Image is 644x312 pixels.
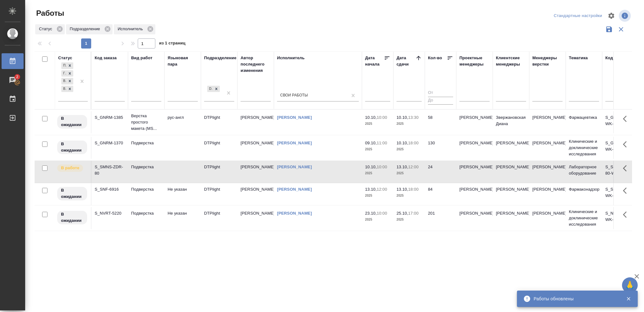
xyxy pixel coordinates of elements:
[204,55,236,61] div: Подразделение
[201,161,237,183] td: DTPlight
[61,115,83,128] p: В ожидании
[456,137,493,159] td: [PERSON_NAME]
[207,85,220,93] div: DTPlight
[365,55,384,67] div: Дата начала
[131,55,153,61] div: Вид работ
[532,164,563,170] p: [PERSON_NAME]
[118,26,145,32] p: Исполнитель
[201,111,237,133] td: DTPlight
[603,23,615,35] button: Сохранить фильтры
[201,137,237,159] td: DTPlight
[35,24,65,34] div: Статус
[365,115,377,120] p: 10.10,
[602,111,639,133] td: S_GNRM-1385-WK-010
[277,187,312,192] a: [PERSON_NAME]
[365,141,377,145] p: 09.10,
[377,115,387,120] p: 10:00
[66,24,113,34] div: Подразделение
[425,161,456,183] td: 24
[493,183,529,205] td: [PERSON_NAME]
[61,78,66,84] div: В ожидании
[95,164,125,176] div: S_SMNS-ZDR-80
[604,8,619,23] span: Настроить таблицу
[425,183,456,205] td: 84
[532,210,563,217] p: [PERSON_NAME]
[58,55,72,61] div: Статус
[619,137,634,152] button: Здесь прячутся важные кнопки
[377,141,387,145] p: 11:00
[277,141,312,145] a: [PERSON_NAME]
[61,141,83,153] p: В ожидании
[397,193,422,199] p: 2025
[61,165,79,171] p: В работе
[365,165,377,169] p: 10.10,
[569,186,599,193] p: Фармаконадзор
[569,209,599,228] p: Клинические и доклинические исследования
[70,26,102,32] p: Подразделение
[131,210,161,217] p: Подверстка
[114,24,155,34] div: Исполнитель
[552,11,604,21] div: split button
[164,111,201,133] td: рус-англ
[397,170,422,176] p: 2025
[61,211,83,224] p: В ожидании
[569,164,599,176] p: Лабораторное оборудование
[602,183,639,205] td: S_SNF-6916-WK-013
[493,111,529,133] td: Звержановская Диана
[95,140,125,146] div: S_GNRM-1370
[61,85,74,93] div: Подбор, Готов к работе, В ожидании, В работе
[365,121,390,127] p: 2025
[625,279,635,292] span: 🙏
[397,211,408,216] p: 25.10,
[602,207,639,229] td: S_NVRT-5220-WK-014
[456,183,493,205] td: [PERSON_NAME]
[619,161,634,176] button: Здесь прячутся важные кнопки
[428,55,442,61] div: Кол-во
[207,86,213,92] div: DTPlight
[365,217,390,223] p: 2025
[280,93,308,98] div: Свои работы
[459,55,490,67] div: Проектные менеджеры
[397,187,408,192] p: 13.10,
[201,183,237,205] td: DTPlight
[12,74,22,80] span: 2
[428,97,453,105] input: До
[61,62,66,69] div: Подбор
[61,187,83,200] p: В ожидании
[493,161,529,183] td: [PERSON_NAME]
[408,141,419,145] p: 18:00
[2,72,24,88] a: 2
[57,210,88,225] div: Исполнитель назначен, приступать к работе пока рано
[408,165,419,169] p: 12:00
[496,55,526,67] div: Клиентские менеджеры
[168,55,198,67] div: Языковая пара
[602,137,639,159] td: S_GNRM-1370-WK-050
[532,140,563,146] p: [PERSON_NAME]
[493,137,529,159] td: [PERSON_NAME]
[619,207,634,222] button: Здесь прячутся важные кнопки
[164,207,201,229] td: Не указан
[397,165,408,169] p: 13.10,
[408,211,419,216] p: 17:00
[95,55,117,61] div: Код заказа
[131,113,161,132] p: Верстка простого макета (MS...
[237,111,274,133] td: [PERSON_NAME]
[428,89,453,97] input: От
[35,8,64,18] span: Работы
[397,146,422,153] p: 2025
[95,210,125,217] div: S_NVRT-5220
[277,115,312,120] a: [PERSON_NAME]
[532,55,563,67] div: Менеджеры верстки
[57,114,88,129] div: Исполнитель назначен, приступать к работе пока рано
[61,77,74,85] div: Подбор, Готов к работе, В ожидании, В работе
[277,211,312,216] a: [PERSON_NAME]
[365,193,390,199] p: 2025
[57,186,88,201] div: Исполнитель назначен, приступать к работе пока рано
[605,55,630,61] div: Код работы
[377,165,387,169] p: 10:00
[365,146,390,153] p: 2025
[131,186,161,193] p: Подверстка
[237,183,274,205] td: [PERSON_NAME]
[569,114,599,121] p: Фармацевтика
[619,10,632,22] span: Посмотреть информацию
